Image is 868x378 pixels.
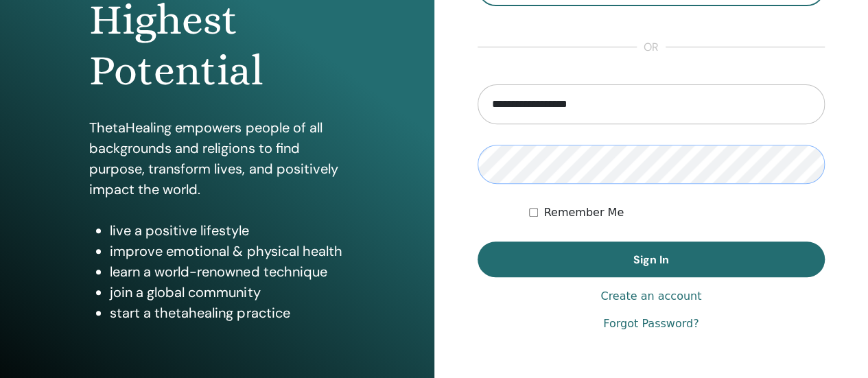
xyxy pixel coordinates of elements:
[110,303,344,323] li: start a thetahealing practice
[603,316,699,332] a: Forgot Password?
[529,204,825,221] div: Keep me authenticated indefinitely or until I manually logout
[110,282,344,303] li: join a global community
[110,241,344,261] li: improve emotional & physical health
[543,204,624,221] label: Remember Me
[478,241,825,277] button: Sign In
[110,220,344,241] li: live a positive lifestyle
[89,117,344,200] p: ThetaHealing empowers people of all backgrounds and religions to find purpose, transform lives, a...
[600,288,701,305] a: Create an account
[110,261,344,282] li: learn a world-renowned technique
[637,39,666,56] span: or
[633,252,669,267] span: Sign In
